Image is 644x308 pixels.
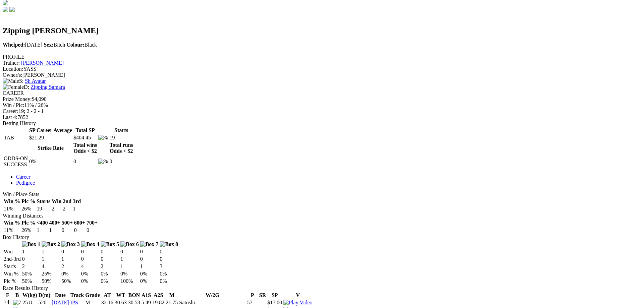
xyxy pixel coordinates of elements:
td: $21.29 [29,134,72,141]
td: 0 [109,155,133,168]
div: $4,090 [3,96,641,102]
td: 100% [120,278,139,285]
b: Sex: [44,42,53,48]
td: Win [3,248,21,255]
span: Owner/s: [3,72,22,78]
td: 21.75 [165,299,178,306]
td: 0% [29,155,72,168]
img: Box 3 [61,241,80,247]
th: A1S [141,292,151,299]
th: Win % [3,198,20,205]
img: twitter.svg [9,7,15,12]
b: Whelped: [3,42,25,48]
td: 32.16 [101,299,114,306]
div: Win / Place Stats [3,191,641,197]
th: <400 [36,220,48,226]
th: 700+ [86,220,98,226]
td: 11% [3,205,20,212]
img: Box 1 [22,241,41,247]
th: Win [51,198,62,205]
td: 50% [41,278,60,285]
td: 0% [81,278,100,285]
td: 520 [38,299,51,306]
th: Total wins Odds < $2 [73,142,97,155]
td: 2 [62,205,72,212]
td: ODDS-ON SUCCESS [3,155,28,168]
td: 0 [73,155,97,168]
a: [PERSON_NAME] [21,60,64,66]
td: 0% [159,278,178,285]
img: Play Video [283,300,312,306]
td: 0 [100,256,119,262]
div: [PERSON_NAME] [3,72,641,78]
h2: Zipping [PERSON_NAME] [3,26,641,35]
td: 11% [3,227,20,234]
a: [DATE] [52,300,69,305]
td: 26% [21,205,36,212]
td: 4 [81,263,100,270]
td: 0 [159,248,178,255]
td: 50% [61,278,80,285]
th: A2S [152,292,165,299]
a: Zipping Samara [31,84,65,90]
div: 11% / 26% [3,102,641,108]
span: [DATE] [3,42,42,48]
img: Box 4 [81,241,100,247]
td: 19.82 [152,299,165,306]
td: TAB [3,134,28,141]
th: BON [128,292,141,299]
td: 5.49 [141,299,151,306]
td: 3 [159,263,178,270]
th: 600+ [74,220,86,226]
th: Plc % [21,198,36,205]
td: 0 [74,227,86,234]
th: Grade [85,292,100,299]
img: Box 7 [140,241,159,247]
td: 0 [81,256,100,262]
span: Career: [3,108,18,114]
td: 2 [100,263,119,270]
td: 0 [86,227,98,234]
div: Winning Distances [3,213,641,219]
td: 1 [120,263,139,270]
th: AT [101,292,114,299]
img: Box 8 [160,241,178,247]
td: 50% [22,278,41,285]
td: 2 [22,263,41,270]
span: Location: [3,66,23,72]
b: Colour: [66,42,84,48]
span: Black [66,42,97,48]
td: 2 [61,263,80,270]
td: 0 [159,256,178,262]
td: 50% [22,270,41,277]
th: Track [70,292,85,299]
img: Male [3,78,19,84]
td: 0 [61,227,73,234]
td: $17.00 [267,299,282,306]
td: 0 [140,256,159,262]
td: Satoshi [179,299,246,306]
th: D(m) [38,292,51,299]
th: 500+ [61,220,73,226]
td: Win % [3,270,21,277]
th: B [13,292,21,299]
th: Strike Rate [29,142,72,155]
th: SP Career Average [29,127,72,134]
td: M [85,299,100,306]
td: 1 [22,248,41,255]
img: Female [3,84,24,90]
td: 57 [247,299,258,306]
td: 0 [81,248,100,255]
th: Total runs Odds < $2 [109,142,133,155]
a: Sh Avatar [25,78,46,84]
div: YASS [3,66,641,72]
td: 1 [120,256,139,262]
td: 1 [72,205,81,212]
th: M [165,292,178,299]
td: 30.58 [128,299,141,306]
div: Betting History [3,120,641,126]
img: 7 [13,300,21,306]
td: 30.63 [114,299,127,306]
td: 25% [41,270,60,277]
a: IPS [70,300,78,305]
